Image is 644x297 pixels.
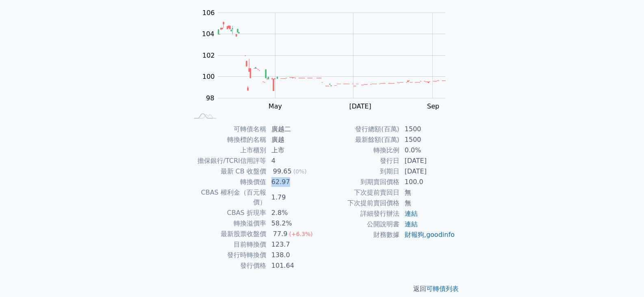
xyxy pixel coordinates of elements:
td: 2.8% [267,208,322,218]
td: 轉換溢價率 [189,218,267,229]
a: 連結 [405,220,418,228]
td: 58.2% [267,218,322,229]
td: 到期賣回價格 [322,177,400,187]
td: 擔保銀行/TCRI信用評等 [189,156,267,166]
a: 財報狗 [405,231,424,238]
td: 123.7 [267,239,322,250]
td: 1500 [400,124,455,134]
g: Chart [198,9,458,110]
td: , [400,230,455,240]
p: 返回 [179,284,465,294]
td: 無 [400,198,455,208]
td: 4 [267,156,322,166]
td: 轉換比例 [322,145,400,156]
tspan: Sep [427,102,439,110]
div: 99.65 [271,167,293,176]
td: CBAS 權利金（百元報價） [189,187,267,208]
td: 公開說明書 [322,219,400,230]
td: 目前轉換價 [189,239,267,250]
td: 財務數據 [322,230,400,240]
td: 62.97 [267,177,322,187]
td: 101.64 [267,260,322,271]
span: (+6.3%) [289,231,312,237]
td: 詳細發行辦法 [322,208,400,219]
td: 發行總額(百萬) [322,124,400,134]
tspan: 106 [202,9,215,17]
td: 上市櫃別 [189,145,267,156]
a: 可轉債列表 [426,285,459,293]
td: CBAS 折現率 [189,208,267,218]
tspan: 100 [202,73,215,80]
tspan: 104 [202,30,215,38]
td: 0.0% [400,145,455,156]
div: 77.9 [271,229,289,239]
td: 138.0 [267,250,322,260]
td: 1.79 [267,187,322,208]
iframe: Chat Widget [603,258,644,297]
tspan: [DATE] [349,102,371,110]
td: 最新 CB 收盤價 [189,166,267,177]
a: 連結 [405,210,418,217]
td: 轉換標的名稱 [189,134,267,145]
td: 可轉債名稱 [189,124,267,134]
td: 下次提前賣回價格 [322,198,400,208]
td: 到期日 [322,166,400,177]
td: 最新股票收盤價 [189,229,267,239]
td: 發行時轉換價 [189,250,267,260]
td: 發行日 [322,156,400,166]
td: 無 [400,187,455,198]
tspan: 102 [202,52,215,59]
tspan: May [269,102,282,110]
td: 廣越 [267,134,322,145]
td: 廣越二 [267,124,322,134]
td: 1500 [400,134,455,145]
td: 下次提前賣回日 [322,187,400,198]
tspan: 98 [206,94,214,102]
span: (0%) [293,168,307,175]
a: goodinfo [426,231,455,238]
td: [DATE] [400,156,455,166]
td: 發行價格 [189,260,267,271]
td: 最新餘額(百萬) [322,134,400,145]
td: 轉換價值 [189,177,267,187]
td: [DATE] [400,166,455,177]
td: 100.0 [400,177,455,187]
td: 上市 [267,145,322,156]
